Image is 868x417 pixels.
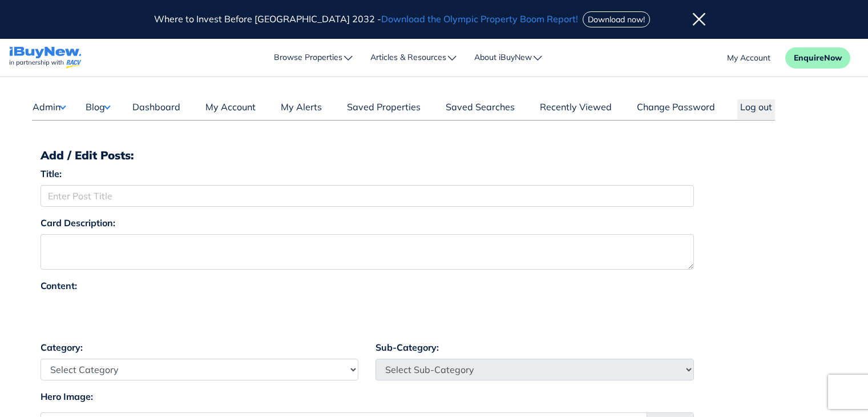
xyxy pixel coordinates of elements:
[203,100,259,119] a: My Account
[278,100,325,119] a: My Alerts
[381,13,578,25] span: Download the Olympic Property Boom Report!
[583,11,650,27] button: Download now!
[41,168,62,179] strong: Title:
[130,100,183,119] a: Dashboard
[9,47,82,69] img: logo
[85,99,110,114] button: Blog
[376,342,439,353] strong: Sub-Category:
[443,100,518,119] a: Saved Searches
[41,280,77,291] strong: Content:
[154,13,580,25] span: Where to Invest Before [GEOGRAPHIC_DATA] 2032 -
[32,99,66,114] button: Admin
[41,391,93,402] strong: Hero Image:
[737,99,775,119] button: Log out
[9,44,82,72] a: navigations
[785,47,850,69] button: EnquireNow
[824,53,842,63] span: Now
[344,100,423,119] a: Saved Properties
[41,217,115,228] strong: Card Description:
[41,342,83,353] strong: Category:
[537,100,615,119] a: Recently Viewed
[727,52,770,64] a: account
[41,148,828,162] h3: Add / Edit Posts:
[41,185,694,207] input: 255 characters maximum
[634,100,718,119] a: Change Password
